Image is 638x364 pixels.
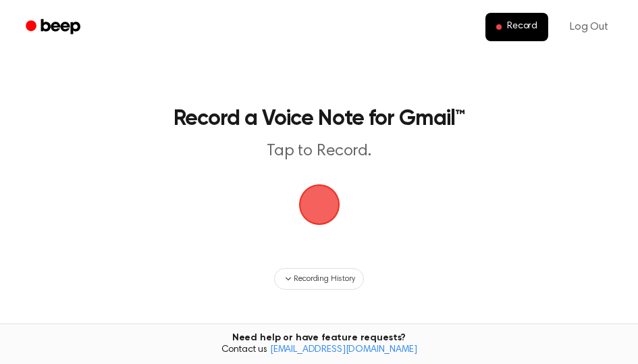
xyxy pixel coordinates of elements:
[146,108,492,130] h1: Record a Voice Note for Gmail™
[270,345,417,355] a: [EMAIL_ADDRESS][DOMAIN_NAME]
[299,184,340,225] img: Beep Logo
[294,273,354,285] span: Recording History
[146,140,492,163] p: Tap to Record.
[507,21,537,33] span: Record
[16,14,92,41] a: Beep
[274,268,363,290] button: Recording History
[8,344,630,357] span: Contact us
[485,13,548,41] button: Record
[556,11,622,43] a: Log Out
